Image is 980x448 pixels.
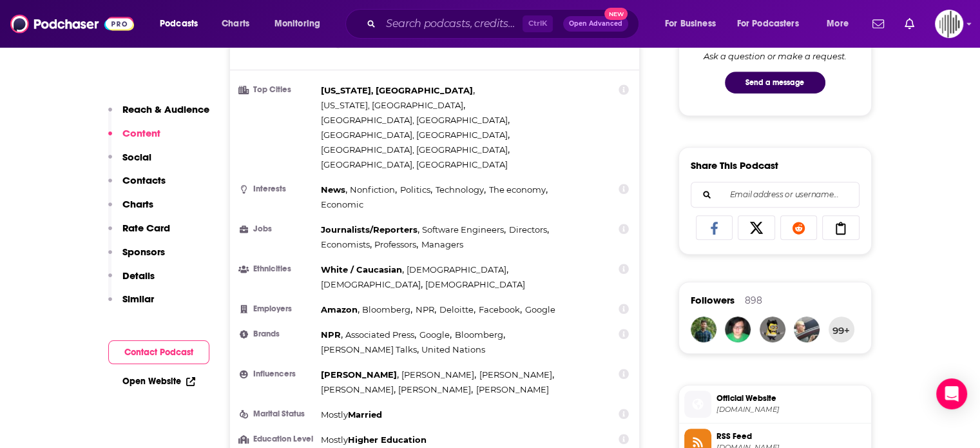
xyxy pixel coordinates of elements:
img: User Profile [935,10,963,38]
div: Search podcasts, credits, & more... [358,9,651,39]
span: Economists [321,239,370,249]
img: JonnyBails [760,317,785,342]
span: Economic [321,199,363,209]
a: Share on X/Twitter [738,215,775,240]
button: open menu [265,14,337,34]
button: Show profile menu [935,10,963,38]
div: Mostly [321,407,382,422]
span: Technology [436,184,484,195]
button: Social [108,151,151,175]
span: , [407,262,508,277]
span: , [479,367,554,382]
span: , [321,342,419,357]
span: , [362,302,412,317]
span: Amazon [321,304,358,315]
a: Official Website[DOMAIN_NAME] [684,391,866,418]
span: , [509,222,549,237]
a: Share on Reddit [780,215,818,240]
span: , [321,222,419,237]
p: Charts [122,198,153,210]
button: Sponsors [108,246,165,269]
a: Podchaser - Follow, Share and Rate Podcasts [10,12,134,36]
p: Similar [122,293,154,305]
span: , [400,182,432,197]
span: Associated Press [345,329,414,340]
span: , [416,302,436,317]
span: , [321,277,423,292]
div: Open Intercom Messenger [936,378,967,409]
button: Contact Podcast [108,340,209,364]
span: Ctrl K [523,15,553,32]
span: Politics [400,184,430,195]
span: , [479,302,522,317]
button: open menu [818,14,865,34]
p: Content [122,127,160,139]
span: , [321,142,510,157]
h3: Jobs [240,225,316,233]
span: Deloitte [439,304,474,315]
span: , [321,327,343,342]
span: Married [348,409,382,420]
h3: Share This Podcast [691,159,778,171]
span: More [827,15,849,33]
span: For Business [665,15,716,33]
span: , [321,182,347,197]
div: Ask a question or make a request. [704,51,847,61]
span: Software Engineers [422,224,504,235]
span: , [321,367,399,382]
span: Facebook [479,304,520,315]
button: Charts [108,198,153,222]
span: , [321,113,510,128]
h3: Marital Status [240,410,316,418]
span: , [321,128,510,142]
span: Official Website [716,393,866,404]
p: Reach & Audience [122,103,209,115]
span: Open Advanced [569,21,622,27]
span: Followers [691,294,735,306]
span: , [455,327,505,342]
button: Similar [108,293,154,317]
span: The economy [489,184,546,195]
span: Monitoring [274,15,320,33]
h3: Interests [240,185,316,193]
span: Journalists/Reporters [321,224,418,235]
img: TheCleverClover [794,317,820,342]
button: Contacts [108,174,166,198]
span: , [374,237,418,252]
span: npr.org [716,405,866,414]
span: Google [524,304,555,315]
span: Bloomberg [362,304,410,315]
div: Search followers [691,182,860,208]
span: Logged in as gpg2 [935,10,963,38]
span: Charts [222,15,249,33]
img: litondas1900 [691,317,716,342]
p: Sponsors [122,246,165,258]
button: open menu [151,14,215,34]
span: Directors [509,224,547,235]
span: Nonfiction [350,184,395,195]
button: Send a message [725,72,825,93]
a: Copy Link [822,215,860,240]
span: , [401,367,476,382]
button: Content [108,127,160,151]
span: , [321,98,465,113]
p: Rate Card [122,222,170,234]
span: [US_STATE], [GEOGRAPHIC_DATA] [321,100,463,110]
span: [DEMOGRAPHIC_DATA] [407,264,506,275]
h3: Brands [240,330,316,338]
span: [GEOGRAPHIC_DATA], [GEOGRAPHIC_DATA] [321,159,508,170]
input: Search podcasts, credits, & more... [381,14,523,34]
span: RSS Feed [716,431,866,442]
button: open menu [729,14,818,34]
span: United Nations [421,344,485,355]
span: New [604,8,628,20]
input: Email address or username... [702,182,849,207]
button: Open AdvancedNew [563,16,628,32]
button: Rate Card [108,222,170,246]
span: , [345,327,416,342]
a: Share on Facebook [696,215,733,240]
span: , [419,327,452,342]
